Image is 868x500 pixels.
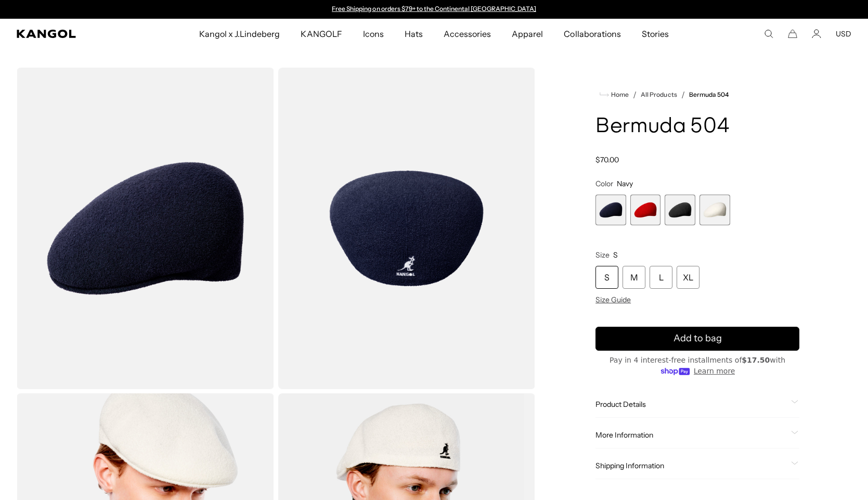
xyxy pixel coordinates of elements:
[812,29,821,39] a: Account
[764,29,773,39] summary: Search here
[689,91,729,98] a: Bermuda 504
[699,195,730,225] label: White
[301,19,342,49] span: KANGOLF
[17,30,132,38] a: Kangol
[353,19,394,49] a: Icons
[677,266,699,289] div: XL
[327,5,541,14] slideshow-component: Announcement bar
[665,195,695,225] label: Black
[595,195,626,225] div: 1 of 4
[595,461,787,470] span: Shipping Information
[278,68,536,389] img: color-navy
[788,29,797,39] button: Cart
[363,19,384,49] span: Icons
[630,195,661,225] div: 2 of 4
[595,88,799,101] nav: breadcrumbs
[617,179,633,188] span: Navy
[327,5,541,14] div: 1 of 2
[512,19,543,49] span: Apparel
[613,250,618,260] span: S
[433,19,501,49] a: Accessories
[623,266,645,289] div: M
[553,19,631,49] a: Collaborations
[629,88,637,101] li: /
[501,19,553,49] a: Apparel
[595,295,631,304] span: Size Guide
[650,266,672,289] div: L
[595,266,618,289] div: S
[595,430,787,440] span: More Information
[189,19,291,49] a: Kangol x J.Lindeberg
[641,91,677,98] a: All Products
[595,327,799,351] button: Add to bag
[836,29,851,39] button: USD
[332,5,536,12] a: Free Shipping on orders $79+ to the Continental [GEOGRAPHIC_DATA]
[394,19,433,49] a: Hats
[564,19,620,49] span: Collaborations
[600,90,629,99] a: Home
[444,19,491,49] span: Accessories
[677,88,685,101] li: /
[327,5,541,14] div: Announcement
[405,19,423,49] span: Hats
[290,19,352,49] a: KANGOLF
[595,195,626,225] label: Navy
[609,91,629,98] span: Home
[699,195,730,225] div: 4 of 4
[630,195,661,225] label: Scarlet
[17,68,274,389] img: color-navy
[595,400,787,409] span: Product Details
[642,19,669,49] span: Stories
[631,19,679,49] a: Stories
[673,331,722,345] span: Add to bag
[595,179,613,188] span: Color
[665,195,695,225] div: 3 of 4
[595,250,610,260] span: Size
[595,155,619,164] span: $70.00
[199,19,280,49] span: Kangol x J.Lindeberg
[595,116,799,138] h1: Bermuda 504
